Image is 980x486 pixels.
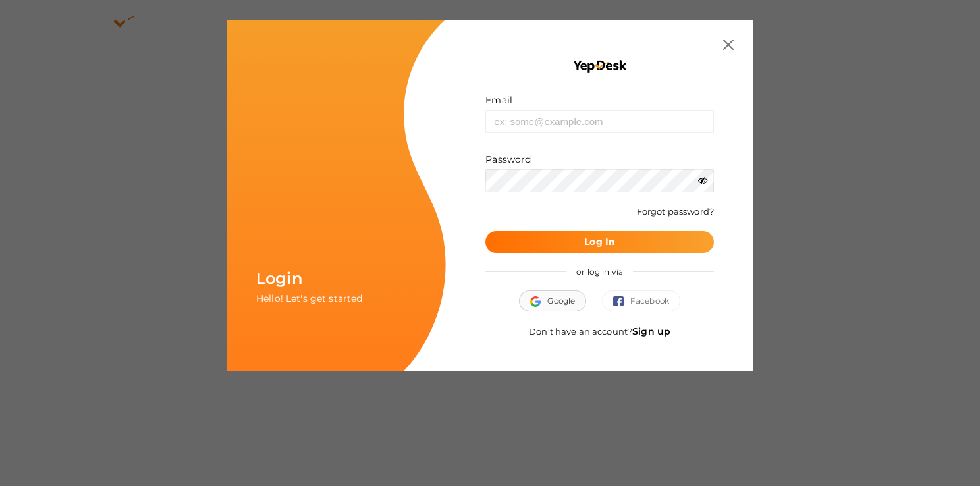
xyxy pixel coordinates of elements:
label: Password [485,153,531,166]
button: Google [519,290,586,311]
b: Log In [584,236,615,248]
img: close.svg [723,40,734,50]
span: Don't have an account? [529,326,670,337]
span: Login [256,269,302,288]
img: google.svg [530,296,547,307]
input: ex: some@example.com [485,110,714,133]
a: Forgot password? [637,206,714,217]
button: Log In [485,231,714,253]
button: Facebook [602,290,680,311]
span: or log in via [566,257,633,286]
span: Hello! Let's get started [256,292,362,304]
label: Email [485,94,512,107]
img: YEP_black_cropped.png [572,59,627,74]
a: Sign up [632,325,670,337]
img: facebook.svg [613,296,630,307]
